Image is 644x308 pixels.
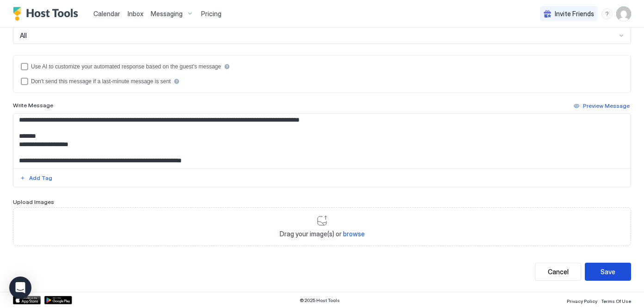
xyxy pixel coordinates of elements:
[601,267,615,277] div: Save
[572,100,631,111] button: Preview Message
[44,296,72,304] a: Google Play Store
[280,230,365,238] span: Drag your image(s) or
[151,10,183,18] span: Messaging
[13,114,631,168] textarea: Input Field
[93,10,120,18] span: Calendar
[555,10,594,18] span: Invite Friends
[601,298,631,304] span: Terms Of Use
[567,296,597,305] a: Privacy Policy
[29,174,52,182] div: Add Tag
[601,8,613,19] div: menu
[13,198,54,205] span: Upload Images
[13,296,41,304] a: App Store
[21,63,623,70] div: useAI
[535,263,581,281] button: Cancel
[601,296,631,305] a: Terms Of Use
[583,102,630,110] div: Preview Message
[128,9,143,18] a: Inbox
[20,31,27,40] span: All
[31,78,171,85] div: Don't send this message if a last-minute message is sent
[128,10,143,18] span: Inbox
[13,102,53,109] span: Write Message
[616,6,631,21] div: User profile
[201,10,221,18] span: Pricing
[343,230,365,238] span: browse
[567,298,597,304] span: Privacy Policy
[21,78,623,85] div: disableIfLastMinute
[93,9,120,18] a: Calendar
[13,7,82,21] a: Host Tools Logo
[548,267,569,277] div: Cancel
[31,63,221,70] div: Use AI to customize your automated response based on the guest's message
[18,172,54,184] button: Add Tag
[585,263,631,281] button: Save
[9,277,31,299] div: Open Intercom Messenger
[300,297,340,303] span: © 2025 Host Tools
